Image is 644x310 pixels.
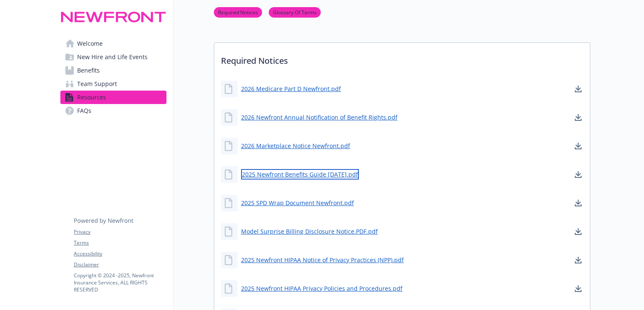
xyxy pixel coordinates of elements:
[573,112,583,122] a: download document
[573,141,583,151] a: download document
[77,64,100,77] span: Benefits
[77,37,103,50] span: Welcome
[77,77,117,91] span: Team Support
[74,272,166,293] p: Copyright © 2024 - 2025 , Newfront Insurance Services, ALL RIGHTS RESERVED
[60,50,166,64] a: New Hire and Life Events
[573,169,583,180] a: download document
[77,50,148,64] span: New Hire and Life Events
[573,227,583,237] a: download document
[60,64,166,77] a: Benefits
[74,250,166,258] a: Accessibility
[60,37,166,50] a: Welcome
[573,84,583,94] a: download document
[241,169,359,180] a: 2025 Newfront Benefits Guide [DATE].pdf
[77,91,106,104] span: Resources
[60,104,166,117] a: FAQs
[241,227,378,236] a: Model Surprise Billing Disclosure Notice.PDF.pdf
[241,113,397,122] a: 2026 Newfront Annual Notification of Benefit Rights.pdf
[60,91,166,104] a: Resources
[241,141,350,150] a: 2026 Marketplace Notice Newfront.pdf
[74,261,166,268] a: Disclaimer
[214,43,590,74] p: Required Notices
[214,8,262,16] a: Required Notices
[74,239,166,247] a: Terms
[241,198,354,207] a: 2025 SPD Wrap Document Newfront.pdf
[74,228,166,236] a: Privacy
[269,8,321,16] a: Glossary Of Terms
[573,284,583,294] a: download document
[60,77,166,91] a: Team Support
[573,198,583,208] a: download document
[241,284,402,293] a: 2025 Newfront HIPAA Privacy Policies and Procedures.pdf
[77,104,91,117] span: FAQs
[241,255,404,264] a: 2025 Newfront HIPAA Notice of Privacy Practices (NPP).pdf
[573,255,583,265] a: download document
[241,84,341,93] a: 2026 Medicare Part D Newfront.pdf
